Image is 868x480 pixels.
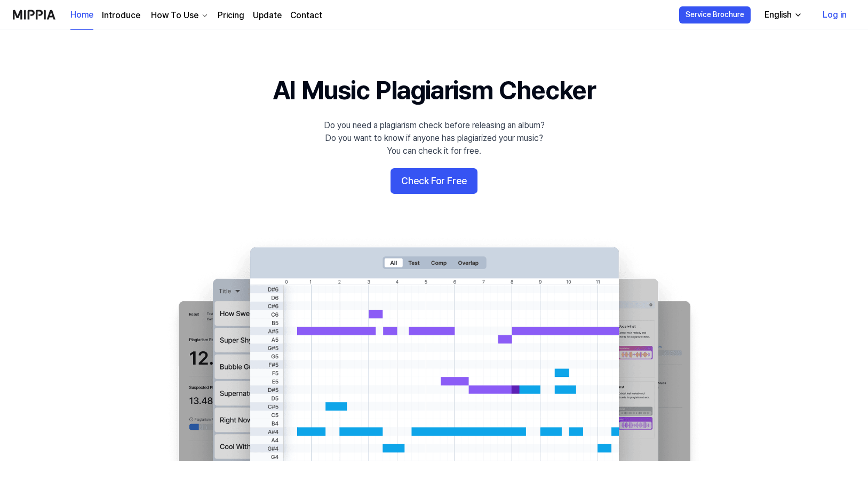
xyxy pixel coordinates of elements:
a: Pricing [218,9,244,22]
button: Service Brochure [679,6,751,23]
div: Do you need a plagiarism check before releasing an album? Do you want to know if anyone has plagi... [324,119,545,158]
a: Introduce [102,9,140,22]
button: English [756,4,809,26]
h1: AI Music Plagiarism Checker [273,73,595,108]
a: Update [253,9,282,22]
button: How To Use [149,9,209,22]
button: Check For Free [391,168,477,194]
img: main Image [157,237,712,461]
div: How To Use [149,9,201,22]
div: English [762,9,794,21]
a: Home [70,1,93,30]
a: Contact [290,9,322,22]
